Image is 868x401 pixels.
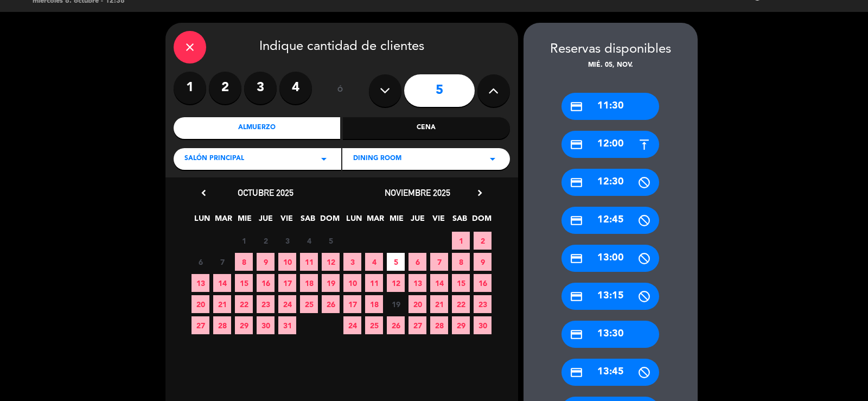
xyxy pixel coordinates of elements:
span: 5 [387,253,405,271]
div: 12:45 [561,207,659,234]
i: credit_card [570,214,583,227]
span: 30 [474,316,492,334]
span: 14 [430,274,448,292]
span: VIE [278,212,296,230]
div: 12:00 [561,131,659,158]
label: 4 [279,72,312,104]
span: Salón Principal [184,154,244,164]
span: 3 [278,232,296,250]
span: 9 [474,253,492,271]
div: Reservas disponibles [524,39,698,60]
span: 8 [452,253,470,271]
span: 17 [343,295,361,313]
span: 7 [213,253,231,271]
div: 13:00 [561,245,659,272]
span: 23 [257,295,275,313]
span: 1 [452,232,470,250]
span: 14 [213,274,231,292]
span: 2 [257,232,275,250]
span: 11 [365,274,383,292]
div: 13:30 [561,321,659,348]
span: 13 [409,274,426,292]
label: 3 [244,72,277,104]
i: chevron_left [198,187,209,199]
i: arrow_drop_down [486,152,499,166]
span: 17 [278,274,296,292]
span: 26 [322,295,340,313]
span: 12 [387,274,405,292]
div: Almuerzo [174,117,341,139]
span: 21 [430,295,448,313]
span: 22 [452,295,470,313]
span: 3 [343,253,361,271]
span: 22 [235,295,253,313]
span: 24 [343,316,361,334]
span: 4 [300,232,318,250]
span: 6 [192,253,209,271]
span: 19 [322,274,340,292]
label: 1 [174,72,206,104]
span: 29 [452,316,470,334]
span: 30 [257,316,275,334]
i: credit_card [570,252,583,265]
span: 18 [365,295,383,313]
span: 10 [343,274,361,292]
div: 11:30 [561,93,659,120]
i: arrow_drop_down [317,152,330,166]
span: 31 [278,316,296,334]
span: SAB [451,212,469,230]
span: 6 [409,253,426,271]
span: noviembre 2025 [385,187,450,198]
span: 2 [474,232,492,250]
span: 7 [430,253,448,271]
i: credit_card [570,290,583,303]
span: 28 [213,316,231,334]
span: 27 [192,316,209,334]
span: 15 [235,274,253,292]
span: 8 [235,253,253,271]
span: 20 [409,295,426,313]
span: VIE [430,212,448,230]
span: LUN [193,212,211,230]
div: 13:15 [561,283,659,310]
span: 21 [213,295,231,313]
span: 1 [235,232,253,250]
span: 16 [257,274,275,292]
span: 25 [365,316,383,334]
span: 9 [257,253,275,271]
i: credit_card [570,138,583,151]
label: 2 [209,72,241,104]
span: Dining room [353,154,401,164]
span: 29 [235,316,253,334]
span: 23 [474,295,492,313]
span: MAR [214,212,232,230]
i: close [183,41,196,54]
span: 19 [387,295,405,313]
span: 24 [278,295,296,313]
div: mié. 05, nov. [524,60,698,71]
span: 28 [430,316,448,334]
span: MAR [366,212,384,230]
span: 13 [192,274,209,292]
span: DOM [320,212,338,230]
span: 27 [409,316,426,334]
span: 20 [192,295,209,313]
span: JUE [409,212,426,230]
span: 11 [300,253,318,271]
span: DOM [472,212,490,230]
span: JUE [257,212,275,230]
i: credit_card [570,100,583,113]
span: 18 [300,274,318,292]
span: 5 [322,232,340,250]
span: MIE [235,212,253,230]
i: credit_card [570,328,583,341]
span: LUN [345,212,363,230]
span: 4 [365,253,383,271]
div: ó [323,72,358,110]
span: MIE [387,212,405,230]
span: 15 [452,274,470,292]
span: 10 [278,253,296,271]
span: 25 [300,295,318,313]
span: 12 [322,253,340,271]
span: 16 [474,274,492,292]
